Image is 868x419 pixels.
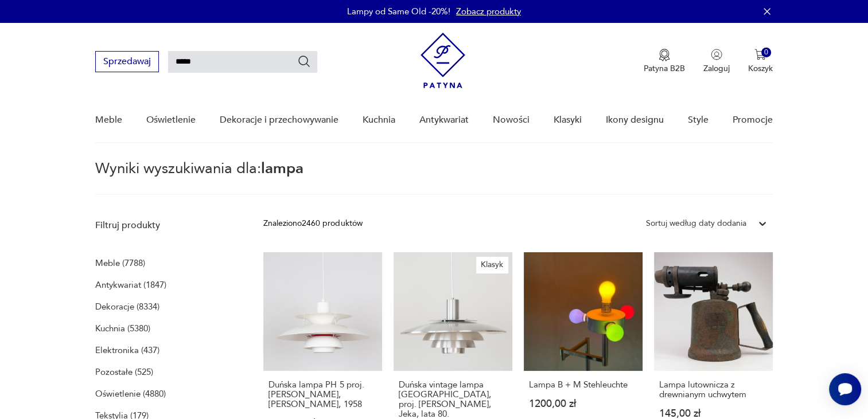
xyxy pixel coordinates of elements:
a: Sprzedawaj [95,58,159,66]
img: Ikona koszyka [754,49,766,60]
button: Sprzedawaj [95,51,159,72]
a: Dekoracje (8334) [95,299,159,315]
button: 0Koszyk [748,49,773,74]
iframe: Smartsupp widget button [829,373,861,405]
div: Sortuj według daty dodania [646,217,746,230]
button: Zaloguj [703,49,730,74]
p: Filtruj produkty [95,219,236,232]
a: Ikona medaluPatyna B2B [644,49,685,74]
h3: Lampa lutownicza z drewnianym uchwytem [659,380,768,400]
a: Nowości [493,98,530,142]
a: Antykwariat [419,98,469,142]
img: Patyna - sklep z meblami i dekoracjami vintage [421,33,465,88]
p: 1200,00 zł [529,399,637,409]
p: Wyniki wyszukiwania dla: [95,162,772,195]
h3: Duńska vintage lampa [GEOGRAPHIC_DATA], proj. [PERSON_NAME], Jeka, lata 80. [399,380,507,419]
a: Oświetlenie [146,98,196,142]
a: Promocje [733,98,773,142]
p: Koszyk [748,63,773,74]
a: Elektronika (437) [95,342,159,358]
button: Szukaj [297,54,311,68]
a: Klasyki [554,98,582,142]
a: Kuchnia [363,98,395,142]
span: lampa [261,158,303,179]
button: Patyna B2B [644,49,685,74]
h3: Lampa B + M Stehleuchte [529,380,637,390]
p: 145,00 zł [659,409,768,418]
img: Ikonka użytkownika [711,49,722,60]
p: Patyna B2B [644,63,685,74]
a: Zobacz produkty [456,6,521,17]
a: Meble [95,98,122,142]
a: Style [688,98,709,142]
p: Lampy od Same Old -20%! [347,6,450,17]
a: Oświetlenie (4880) [95,386,166,402]
div: Znaleziono 2460 produktów [263,217,362,230]
img: Ikona medalu [659,49,670,61]
a: Antykwariat (1847) [95,277,166,293]
a: Meble (7788) [95,255,145,271]
h3: Duńska lampa PH 5 proj. [PERSON_NAME], [PERSON_NAME], 1958 [268,380,377,409]
a: Dekoracje i przechowywanie [220,98,338,142]
a: Pozostałe (525) [95,364,153,380]
a: Kuchnia (5380) [95,320,150,336]
p: Zaloguj [703,63,730,74]
div: 0 [761,48,771,57]
a: Ikony designu [606,98,664,142]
